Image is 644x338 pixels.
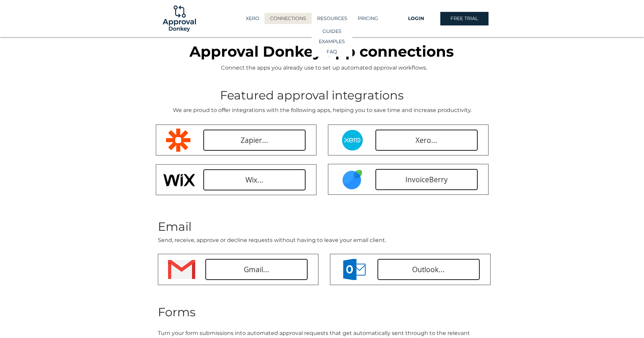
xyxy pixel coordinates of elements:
p: CONNECTIONS [266,13,310,24]
span: FREE TRIAL [450,15,478,22]
p: RESOURCES [314,13,351,24]
a: LOGIN [392,12,440,25]
a: Outlook... [378,259,480,280]
p: PRICING [354,13,382,24]
span: Gmail... [244,265,269,275]
a: Xero... [375,130,478,151]
span: Email [158,219,191,234]
img: Wix Logo.PNG [160,169,196,190]
span: Xero... [416,135,437,145]
img: Xero Circle.png [341,130,364,151]
span: Zapier... [241,135,268,145]
img: zapier-logomark.png [166,129,190,152]
span: Forms [158,305,196,319]
a: PRICING [352,13,384,24]
a: Wix... [203,169,306,190]
span: Outlook... [412,265,445,275]
span: InvoiceBerry [405,175,448,185]
a: GUIDES [312,26,352,36]
a: Zapier... [203,130,306,151]
span: Approval Donkey app connections [189,42,454,60]
img: InvoiceBerry.PNG [341,169,364,190]
img: Outlook.png [343,259,366,280]
span: LOGIN [408,15,424,22]
a: InvoiceBerry [375,169,478,190]
a: XERO [240,13,264,24]
a: FREE TRIAL [440,12,489,25]
a: FAQ [312,46,352,57]
a: CONNECTIONS [264,13,312,24]
span: Featured approval integrations [220,88,404,102]
p: GUIDES [320,26,344,36]
nav: Site [232,13,392,24]
div: RESOURCES [312,13,352,24]
a: EXAMPLES [312,36,352,46]
a: Gmail... [205,259,308,280]
span: Wix... [245,175,263,185]
span: We are proud to offer integrations with the following apps, helping you to save time and increase... [173,107,472,113]
img: Logo-01.png [161,0,198,37]
p: XERO [242,13,263,24]
span: Send, receive, approve or decline requests without having to leave your email client. [158,237,386,243]
p: EXAMPLES [316,37,347,46]
img: Gmail.png [168,260,195,279]
p: FAQ [324,47,339,57]
span: Connect the apps you already use to set up automated approval workflows. [221,64,427,71]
